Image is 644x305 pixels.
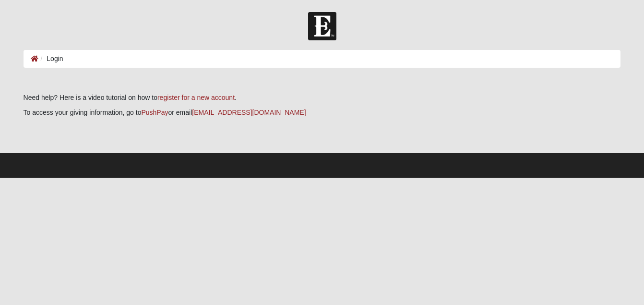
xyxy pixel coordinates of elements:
[24,108,621,118] p: To access your giving information, go to or email
[308,12,336,40] img: Church of Eleven22 Logo
[38,54,63,64] li: Login
[192,109,306,116] a: [EMAIL_ADDRESS][DOMAIN_NAME]
[24,93,621,103] p: Need help? Here is a video tutorial on how to .
[157,94,235,101] a: register for a new account
[141,109,168,116] a: PushPay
